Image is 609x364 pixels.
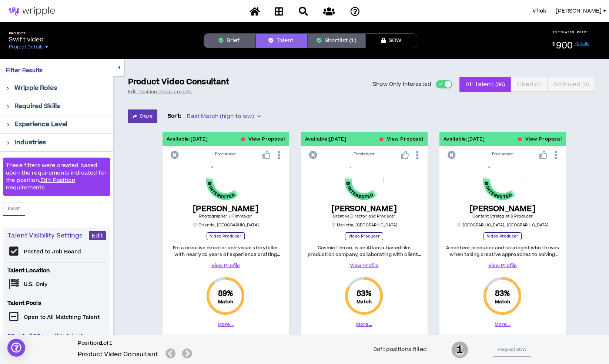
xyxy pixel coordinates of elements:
[218,321,234,328] button: More...
[207,232,244,240] p: Video Producer
[495,289,510,299] span: 83 %
[307,245,422,258] p: Cosmic film co. is an Atlanta-based film production company, collaborating with clients across th...
[24,248,81,256] p: Posted to Job Board
[307,151,422,157] div: Freelancer
[552,41,555,47] sup: $
[6,67,107,75] p: Filter Results
[553,75,589,93] span: Archived
[32,332,42,340] span: 90
[374,346,427,354] div: 0 of 1 positions filled
[6,123,10,127] span: right
[206,161,245,200] img: W9ENjGCEZi8tVuMppVBQfXzOovXcAWy5pMCsFPaG.png
[128,89,192,95] a: Edit Position Requirements
[307,262,422,269] a: View Profile
[168,262,283,269] a: View Profile
[248,132,285,146] button: View Proposal
[128,109,157,123] button: Share
[218,289,233,299] span: 89 %
[255,33,307,48] button: Talent
[168,245,283,258] p: I’m a creative director and visual storyteller with nearly 20 years of experience crafting photo ...
[14,120,67,129] p: Experience Level
[387,132,424,146] button: View Proposal
[14,102,60,111] p: Required Skills
[556,7,602,15] span: [PERSON_NAME]
[451,341,468,359] span: 1
[6,176,75,192] a: Edit Position Requirements
[444,136,485,143] p: Available: [DATE]
[7,333,106,347] span: out of possible talent matches for this position
[187,111,260,122] span: Best Match (high to low)
[445,262,560,269] a: View Profile
[100,339,103,347] b: 1
[345,161,384,200] img: JWAKWKtDqBXESt317PCk7YOsBIeGQWqTtESLiK2l.png
[493,343,531,357] button: Request SOW
[470,204,535,213] h5: [PERSON_NAME]
[495,321,511,328] button: More...
[465,75,505,93] span: All Talent
[199,213,252,219] span: Photographer / Filmmaker
[7,332,16,340] span: 86
[89,231,106,240] button: Edit
[525,132,562,146] button: View Proposal
[457,222,549,228] p: [GEOGRAPHIC_DATA] , [GEOGRAPHIC_DATA]
[365,33,417,48] button: SOW
[9,31,51,36] h5: Project
[7,231,89,240] p: Talent Visibility Settings
[357,299,372,305] small: Match
[357,289,372,299] span: 83 %
[331,222,397,228] p: Marietta , [GEOGRAPHIC_DATA]
[331,204,397,213] h5: [PERSON_NAME]
[167,136,208,143] p: Available: [DATE]
[307,33,365,48] button: Shortlist (1)
[556,39,573,52] span: 900
[92,232,103,239] span: Edit
[218,299,234,305] small: Match
[305,136,347,143] p: Available: [DATE]
[6,105,10,109] span: right
[445,245,560,258] p: A content producer and strategist who thrives when taking creative approaches to solving complex ...
[168,151,283,157] div: Freelancer
[483,161,522,200] img: ULpNVrDc9udzmu3QDlsuycgDyPadYKfMtzHz9eKB.png
[3,158,110,196] div: These filters were created based upon the requirements indicated for the position.
[472,213,533,219] span: Content Strategist & Producer
[345,232,383,240] p: Video Producer
[6,141,10,145] span: right
[128,77,229,87] p: Product Video Consultant
[356,321,372,328] button: More...
[193,222,259,228] p: Orlando , [GEOGRAPHIC_DATA]
[533,7,546,15] span: vflok
[483,232,521,240] p: Video Producer
[575,41,590,47] a: Details
[204,33,255,48] button: Brief
[14,84,57,92] p: Wripple Roles
[6,87,10,91] span: right
[553,30,589,34] p: ESTIMATED PRICE
[7,339,25,357] div: Open Intercom Messenger
[78,340,195,347] h6: Position of 1
[333,213,395,219] span: Creative Director and Producer
[516,75,542,93] span: Liked
[168,112,181,120] p: Sort:
[445,151,560,157] div: Freelancer
[373,81,431,88] span: Show Only Interested
[582,81,589,88] small: ( 0 )
[3,202,25,216] button: Reset
[436,80,452,88] button: Show Only Interested
[193,204,258,213] h5: [PERSON_NAME]
[9,35,51,44] p: Swift video
[9,44,44,50] span: Project Details
[78,350,158,359] h5: Product Video Consultant
[495,81,505,88] small: ( 86 )
[495,299,511,305] small: Match
[14,138,46,147] p: Industries
[535,81,542,88] small: ( 0 )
